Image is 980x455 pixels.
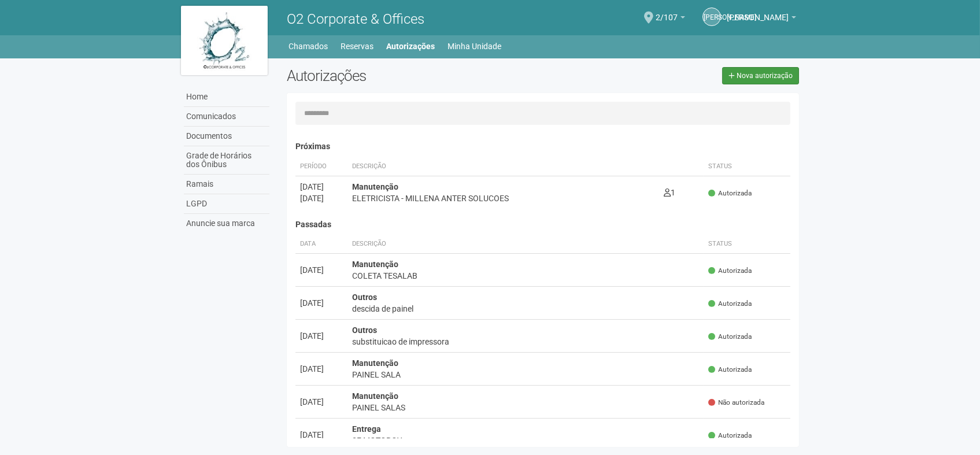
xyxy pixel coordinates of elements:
span: 1 [664,188,675,197]
a: Reservas [341,38,374,54]
a: Nova autorização [722,67,799,84]
div: [DATE] [300,396,343,408]
a: Documentos [184,127,269,146]
strong: Entrega [352,424,381,434]
a: Ramais [184,175,269,194]
h4: Passadas [295,220,791,229]
h4: Próximas [295,142,791,151]
strong: Manutenção [352,182,398,191]
div: [DATE] [300,297,343,309]
strong: Manutenção [352,391,398,401]
th: Status [704,235,790,254]
div: COLETA TESALAB [352,270,700,282]
a: Minha Unidade [448,38,502,54]
span: Autorizada [708,332,752,342]
span: Não autorizada [708,398,764,408]
span: Autorizada [708,266,752,276]
div: [DATE] [300,363,343,375]
a: Autorizações [387,38,435,54]
div: PAINEL SALA [352,369,700,380]
div: 2F MOTOBOY [352,435,700,446]
a: [PERSON_NAME] [702,8,721,26]
th: Status [704,157,790,176]
h2: Autorizações [287,67,534,84]
span: Nova autorização [737,72,793,80]
strong: Manutenção [352,260,398,269]
a: LGPD [184,194,269,214]
a: Comunicados [184,107,269,127]
th: Descrição [347,157,660,176]
span: Autorizada [708,299,752,309]
div: ELETRICISTA - MILLENA ANTER SOLUCOES [352,193,655,204]
div: [DATE] [300,264,343,276]
a: Chamados [289,38,328,54]
img: logo.jpg [181,6,268,75]
th: Data [295,235,347,254]
div: [DATE] [300,193,343,204]
strong: Outros [352,293,377,302]
th: Período [295,157,347,176]
a: 2/107 [656,14,685,24]
span: Juliana Oliveira [727,2,789,22]
a: [PERSON_NAME] [727,14,796,24]
div: PAINEL SALAS [352,402,700,413]
div: [DATE] [300,429,343,441]
span: Autorizada [708,188,752,198]
div: [DATE] [300,330,343,342]
a: Anuncie sua marca [184,214,269,233]
a: Grade de Horários dos Ônibus [184,146,269,175]
strong: Outros [352,325,377,335]
div: descida de painel [352,303,700,315]
th: Descrição [347,235,704,254]
div: [DATE] [300,181,343,193]
span: 2/107 [656,2,678,22]
div: substituicao de impressora [352,336,700,347]
strong: Manutenção [352,358,398,368]
span: Autorizada [708,431,752,441]
span: Autorizada [708,365,752,375]
span: O2 Corporate & Offices [287,11,424,27]
a: Home [184,87,269,107]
